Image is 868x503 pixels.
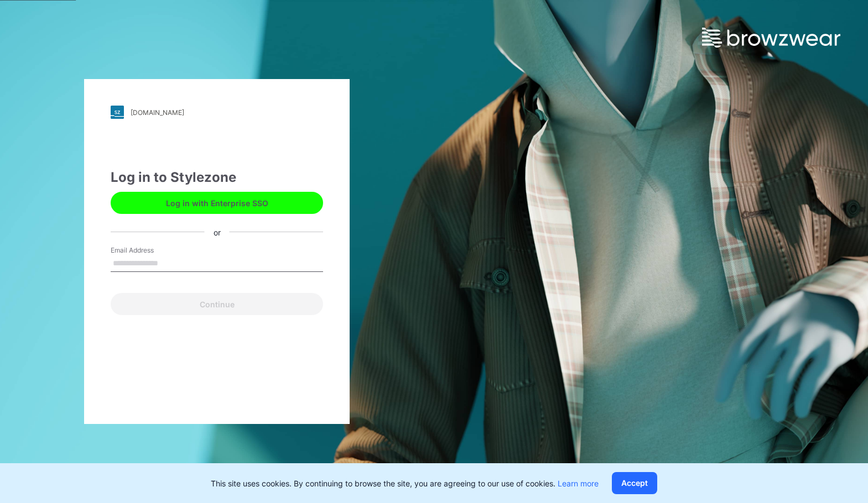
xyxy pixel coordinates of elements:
[612,472,657,494] button: Accept
[111,106,323,119] a: [DOMAIN_NAME]
[111,192,323,214] button: Log in with Enterprise SSO
[111,245,188,255] label: Email Address
[111,106,124,119] img: stylezone-logo.562084cfcfab977791bfbf7441f1a819.svg
[131,108,184,117] div: [DOMAIN_NAME]
[111,167,323,187] div: Log in to Stylezone
[205,226,230,238] div: or
[211,478,599,489] p: This site uses cookies. By continuing to browse the site, you are agreeing to our use of cookies.
[558,479,599,488] a: Learn more
[702,28,840,48] img: browzwear-logo.e42bd6dac1945053ebaf764b6aa21510.svg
